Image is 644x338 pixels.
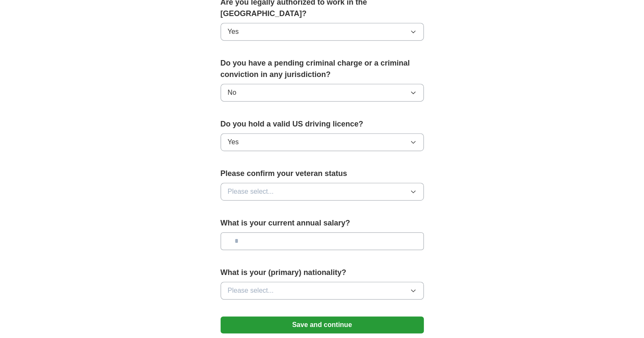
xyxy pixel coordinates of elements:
[221,183,424,201] button: Please select...
[228,88,236,98] span: No
[221,168,424,179] label: Please confirm your veteran status
[221,84,424,102] button: No
[221,316,424,333] button: Save and continue
[221,267,424,278] label: What is your (primary) nationality?
[221,23,424,41] button: Yes
[221,133,424,151] button: Yes
[221,217,424,229] label: What is your current annual salary?
[228,27,239,37] span: Yes
[228,187,274,197] span: Please select...
[228,137,239,147] span: Yes
[221,118,424,130] label: Do you hold a valid US driving licence?
[221,58,424,80] label: Do you have a pending criminal charge or a criminal conviction in any jurisdiction?
[228,286,274,296] span: Please select...
[221,282,424,300] button: Please select...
